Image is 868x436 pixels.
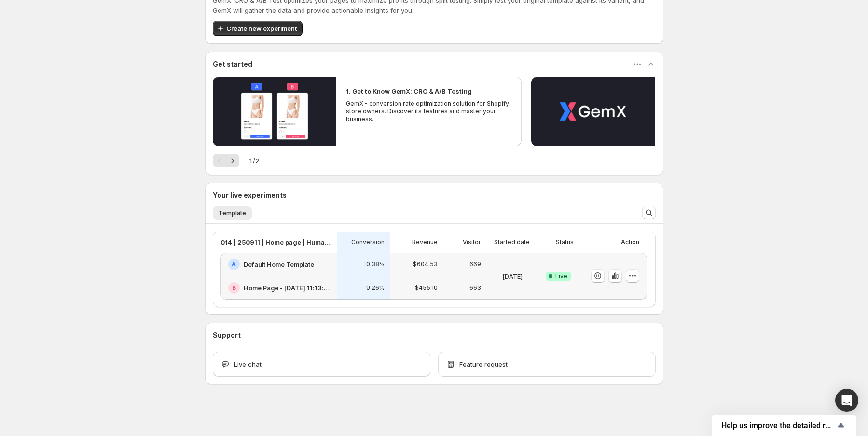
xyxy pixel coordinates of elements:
p: $455.10 [415,284,438,292]
button: Play video [213,77,336,146]
span: Live [555,272,567,280]
span: Create new experiment [226,24,297,33]
p: 0.26% [366,284,385,292]
p: [DATE] [502,272,523,281]
p: $604.53 [413,260,438,268]
h3: Support [213,330,241,340]
button: Create new experiment [213,21,303,36]
span: Help us improve the detailed report for A/B campaigns [721,421,835,430]
button: Search and filter results [642,206,656,219]
h2: A [232,260,236,268]
h2: Home Page - [DATE] 11:13:58 [244,283,331,293]
p: 669 [469,260,481,268]
span: Live chat [234,359,262,369]
span: Template [219,209,246,217]
h3: Get started [213,59,252,69]
h2: 1. Get to Know GemX: CRO & A/B Testing [346,86,472,96]
h2: Default Home Template [244,259,314,269]
p: 014 | 250911 | Home page | Human hero banner [220,237,331,247]
p: GemX - conversion rate optimization solution for Shopify store owners. Discover its features and ... [346,100,512,123]
div: Open Intercom Messenger [835,389,858,412]
button: Show survey - Help us improve the detailed report for A/B campaigns [721,420,847,431]
nav: Pagination [213,154,239,167]
h2: B [232,284,236,292]
p: Visitor [463,238,481,246]
p: Status [556,238,574,246]
p: Action [621,238,639,246]
p: Started date [494,238,530,246]
button: Play video [531,77,655,146]
p: Conversion [351,238,385,246]
span: Feature request [459,359,508,369]
button: Next [226,154,239,167]
span: 1 / 2 [249,156,259,165]
p: Revenue [412,238,438,246]
p: 663 [469,284,481,292]
h3: Your live experiments [213,191,287,200]
p: 0.38% [366,260,385,268]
